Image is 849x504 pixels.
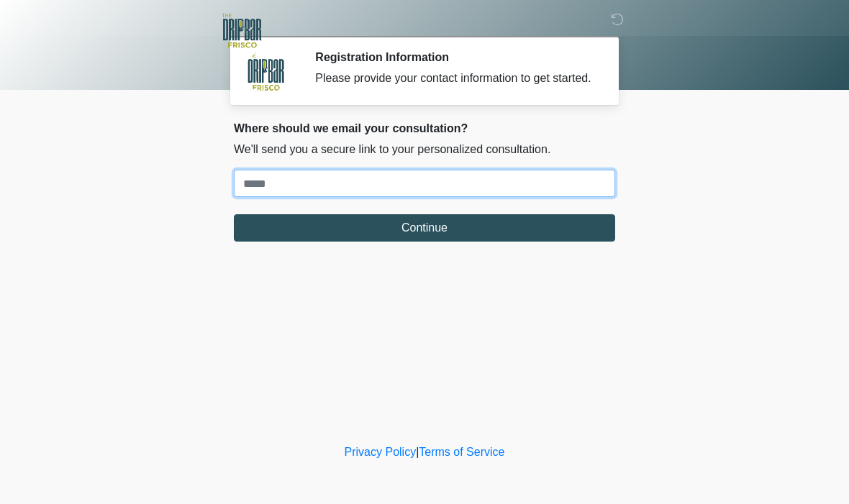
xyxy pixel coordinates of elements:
[245,50,288,93] img: Agent Avatar
[345,446,417,458] a: Privacy Policy
[419,446,504,458] a: Terms of Service
[234,122,615,135] h2: Where should we email your consultation?
[219,11,265,50] img: The DRIPBaR - Frisco Logo
[234,214,615,242] button: Continue
[416,446,419,458] a: |
[315,70,594,87] div: Please provide your contact information to get started.
[234,141,615,158] p: We'll send you a secure link to your personalized consultation.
